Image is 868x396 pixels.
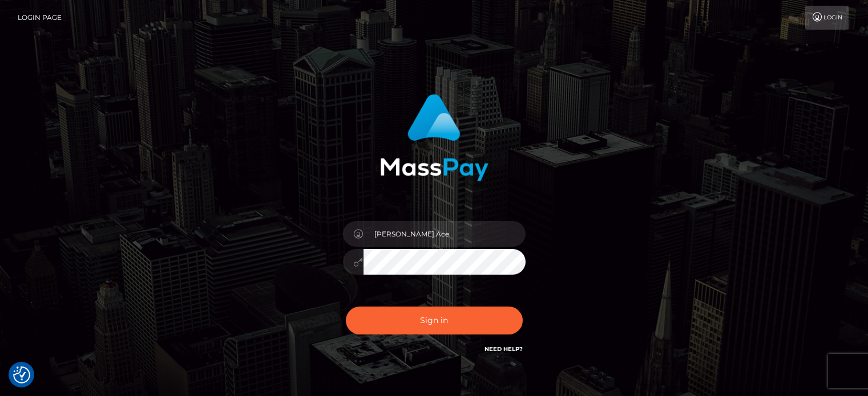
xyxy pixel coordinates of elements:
a: Login [805,6,849,30]
input: Username... [364,221,526,247]
a: Login Page [18,6,62,30]
a: Need Help? [485,345,523,353]
img: MassPay Login [380,94,488,181]
button: Consent Preferences [13,366,30,383]
img: Revisit consent button [13,366,30,383]
button: Sign in [346,307,523,334]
